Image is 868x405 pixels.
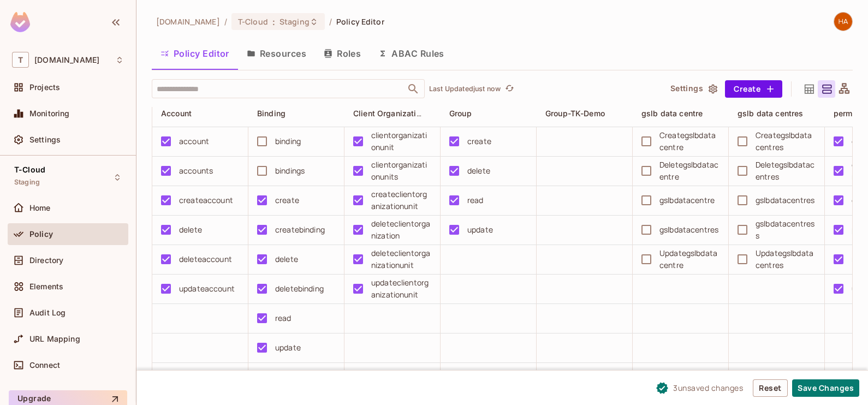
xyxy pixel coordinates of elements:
span: T-Cloud [238,16,268,27]
div: gslbdatacentres [659,224,718,236]
span: : [272,17,276,26]
div: read [275,312,292,324]
div: gslbdatacentre [659,194,715,206]
span: Client Organization Unit [353,108,443,118]
div: delete [275,253,298,265]
span: the active workspace [156,16,220,27]
div: delete [179,224,202,236]
button: ABAC Rules [370,40,453,67]
button: Save Changes [792,379,859,397]
div: updateaccount [179,283,235,295]
span: Refresh is not available in edit mode. [501,82,516,96]
img: harani.arumalla1@t-mobile.com [834,13,852,31]
button: Create [725,80,782,98]
div: clientorganizationunit [371,129,431,153]
span: Monitoring [29,109,70,118]
span: Staging [280,16,310,27]
button: Open [406,81,421,97]
div: Updategslbdatacentres [756,247,816,271]
button: Policy Editor [152,40,238,67]
span: 3 unsaved change s [673,382,743,394]
div: createclientorganizationunit [371,188,431,212]
div: gslbdatacentres [756,194,815,206]
span: URL Mapping [29,335,80,343]
li: / [224,16,227,27]
span: gslb data centres [738,109,804,118]
div: create [275,194,299,206]
img: SReyMgAAAABJRU5ErkJggg== [10,12,30,32]
div: Creategslbdatacentre [659,129,720,153]
p: Last Updated just now [429,85,501,93]
div: createbinding [275,224,325,236]
span: Directory [29,256,63,265]
div: update [467,224,493,236]
button: Roles [315,40,370,67]
span: Settings [29,135,61,144]
span: gslb data centre [641,109,703,118]
span: Projects [29,83,60,92]
span: T-Cloud [14,165,45,174]
span: Group-TK-Demo [545,109,605,118]
div: Deletegslbdatacentres [756,159,816,183]
span: Policy Editor [336,16,384,27]
span: Connect [29,361,60,370]
button: refresh [503,82,516,96]
div: read [852,253,868,265]
span: Elements [29,282,63,291]
span: Home [29,204,51,212]
span: T [12,52,29,68]
div: deleteclientorganizationunit [371,247,431,271]
div: delete [467,165,490,177]
div: update [275,342,301,354]
button: Settings [666,80,721,98]
div: bindings [275,165,305,177]
div: updateclientorganizationunit [371,277,431,301]
span: Account [161,109,192,118]
div: Creategslbdatacentres [756,129,816,153]
span: Workspace: t-mobile.com [34,56,99,64]
div: Updategslbdatacentre [659,247,720,271]
div: deleteclientorganization [371,218,431,242]
div: clientorganizationunits [371,159,431,183]
div: read [467,194,484,206]
div: Deletegslbdatacentre [659,159,720,183]
div: accounts [179,165,213,177]
div: create [467,135,491,147]
button: Resources [238,40,315,67]
div: deletebinding [275,283,324,295]
span: refresh [505,84,514,94]
div: createaccount [179,194,233,206]
div: account [179,135,209,147]
span: Audit Log [29,308,66,317]
span: Staging [14,178,40,187]
div: deleteaccount [179,253,232,265]
div: gslbdatacentress [756,218,816,242]
span: Policy [29,230,53,239]
div: binding [275,135,301,147]
li: / [329,16,332,27]
button: Reset [753,379,788,397]
span: Group [449,109,472,118]
span: Binding [257,109,286,118]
